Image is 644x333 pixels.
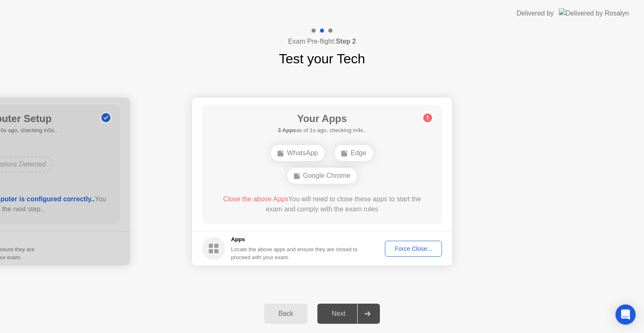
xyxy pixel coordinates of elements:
h1: Test your Tech [279,49,365,69]
span: Close the above Apps [223,195,288,203]
button: Next [317,304,380,324]
button: Back [264,304,307,324]
div: Google Chrome [287,168,357,184]
b: 3 Apps [278,127,296,133]
img: Delivered by Rosalyn [559,8,629,18]
h4: Exam Pre-flight: [288,36,356,47]
div: Next [320,310,357,317]
h5: Apps [231,235,358,244]
button: Force Close... [385,241,442,257]
div: Delivered by [517,8,554,18]
h5: as of 1s ago, checking in4s.. [278,126,366,135]
div: Open Intercom Messenger [615,304,636,325]
div: Locate the above apps and ensure they are closed to proceed with your exam. [231,245,358,261]
div: Back [267,310,305,317]
b: Step 2 [336,38,356,45]
div: You will need to close these apps to start the exam and comply with the exam rules [214,194,430,214]
div: Force Close... [388,245,439,252]
h1: Your Apps [278,111,366,126]
div: Edge [335,145,373,161]
div: WhatsApp [271,145,325,161]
